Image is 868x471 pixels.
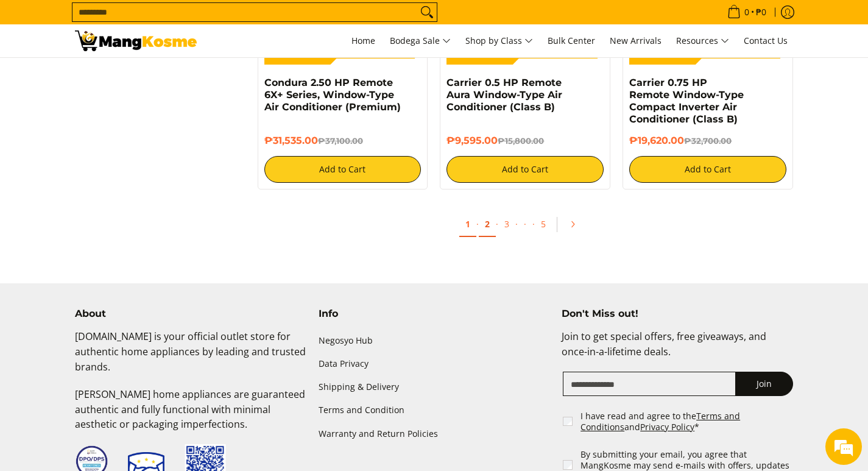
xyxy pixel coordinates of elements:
[465,34,533,49] span: Shop by Class
[345,24,381,57] a: Home
[515,218,518,230] span: ·
[209,24,794,57] nav: Main Menu
[71,154,168,277] span: We're online!
[562,329,793,372] p: Join to get special offers, free giveaways, and once-in-a-lifetime deals.
[459,24,539,57] a: Shop by Class
[518,212,532,236] span: ·
[319,399,550,422] a: Terms and Condition
[479,212,496,237] a: 2
[629,135,786,147] h6: ₱19,620.00
[542,24,601,57] a: Bulk Center
[63,68,205,84] div: Chat with us now
[75,329,306,386] p: [DOMAIN_NAME] is your official outlet store for authentic home appliances by leading and trusted ...
[200,6,229,35] div: Minimize live chat window
[384,24,457,57] a: Bodega Sale
[75,308,306,320] h4: About
[743,8,751,16] span: 0
[75,30,197,51] img: Bodega Sale Aircon l Mang Kosme: Home Appliances Warehouse Sale Window Type
[629,77,744,125] a: Carrier 0.75 HP Remote Window-Type Compact Inverter Air Conditioner (Class B)
[676,34,729,49] span: Resources
[252,208,800,247] ul: Pagination
[610,35,662,46] span: New Arrivals
[459,212,476,237] a: 1
[498,212,515,236] a: 3
[319,308,550,320] h4: Info
[684,136,732,146] del: ₱32,700.00
[744,35,788,46] span: Contact Us
[629,156,786,183] button: Add to Cart
[264,135,422,147] h6: ₱31,535.00
[498,136,544,146] del: ₱15,800.00
[75,387,306,444] p: [PERSON_NAME] home appliances are guaranteed authentic and fully functional with minimal aestheti...
[604,24,668,57] a: New Arrivals
[319,422,550,445] a: Warranty and Return Policies
[548,35,595,46] span: Bulk Center
[351,35,375,46] span: Home
[496,218,498,230] span: ·
[535,212,552,236] a: 5
[264,156,422,183] button: Add to Cart
[640,421,694,433] a: Privacy Policy
[264,77,401,113] a: Condura 2.50 HP Remote 6X+ Series, Window-Type Air Conditioner (Premium)
[735,372,793,396] button: Join
[562,308,793,320] h4: Don't Miss out!
[754,8,768,16] span: ₱0
[318,136,363,146] del: ₱37,100.00
[319,376,550,399] a: Shipping & Delivery
[446,135,604,147] h6: ₱9,595.00
[476,218,479,230] span: ·
[532,218,535,230] span: ·
[580,411,794,432] label: I have read and agree to the and *
[390,34,451,49] span: Bodega Sale
[446,156,604,183] button: Add to Cart
[446,77,562,113] a: Carrier 0.5 HP Remote Aura Window-Type Air Conditioner (Class B)
[319,329,550,352] a: Negosyo Hub
[319,353,550,376] a: Data Privacy
[738,24,794,57] a: Contact Us
[6,333,232,375] textarea: Type your message and hit 'Enter'
[580,410,740,433] a: Terms and Conditions
[670,24,735,57] a: Resources
[417,3,437,21] button: Search
[724,5,770,19] span: •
